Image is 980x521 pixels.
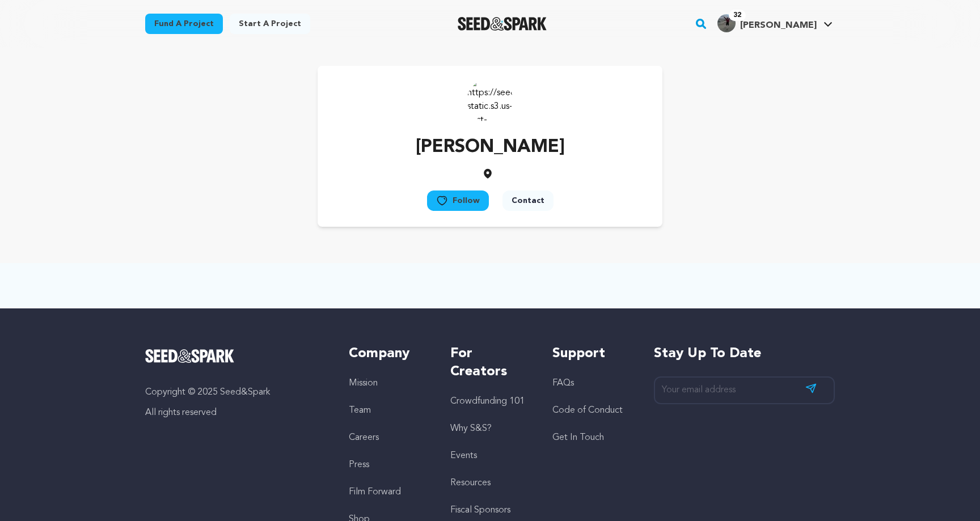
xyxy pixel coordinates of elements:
[552,433,604,442] a: Get In Touch
[349,433,379,442] a: Careers
[552,379,574,388] a: FAQs
[145,14,223,34] a: Fund a project
[349,345,428,363] h5: Company
[145,349,234,363] img: Seed&Spark Logo
[552,406,623,415] a: Code of Conduct
[230,14,310,34] a: Start a project
[717,14,817,32] div: Lailanie G.'s Profile
[145,386,326,399] p: Copyright © 2025 Seed&Spark
[467,77,513,122] img: https://seedandspark-static.s3.us-east-2.amazonaws.com/images/User/002/321/624/medium/ACg8ocIm4VU...
[349,460,369,469] a: Press
[450,506,510,515] a: Fiscal Sponsors
[145,349,326,363] a: Seed&Spark Homepage
[349,488,401,497] a: Film Forward
[715,12,835,32] a: Lailanie G.'s Profile
[552,345,631,363] h5: Support
[416,134,565,161] p: [PERSON_NAME]
[349,379,378,388] a: Mission
[502,190,554,211] button: Contact
[450,478,491,488] a: Resources
[458,17,547,31] a: Seed&Spark Homepage
[458,17,547,31] img: Seed&Spark Logo Dark Mode
[717,14,736,32] img: picture-16874-1408160317.jpg
[740,21,817,30] span: [PERSON_NAME]
[450,424,492,433] a: Why S&S?
[450,345,529,381] h5: For Creators
[729,10,746,21] span: 32
[654,345,835,363] h5: Stay up to date
[450,397,525,406] a: Crowdfunding 101
[654,376,835,404] input: Your email address
[427,190,489,211] button: Follow
[450,451,477,460] a: Events
[145,406,326,420] p: All rights reserved
[715,12,835,36] span: Lailanie G.'s Profile
[349,406,371,415] a: Team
